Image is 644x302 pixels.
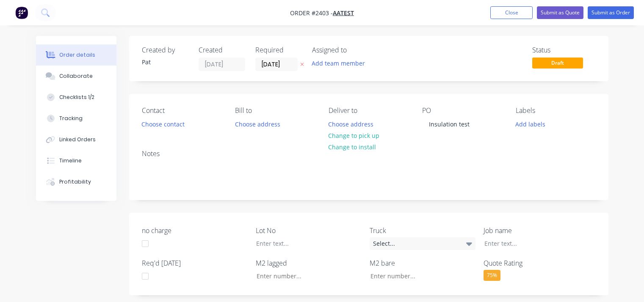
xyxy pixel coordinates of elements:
[36,44,116,66] button: Order details
[142,258,248,268] label: Req'd [DATE]
[36,108,116,129] button: Tracking
[59,136,96,143] div: Linked Orders
[532,58,583,68] span: Draft
[370,237,475,250] div: Select...
[59,51,95,59] div: Order details
[511,118,550,129] button: Add labels
[59,115,83,122] div: Tracking
[235,107,315,115] div: Bill to
[490,6,533,19] button: Close
[36,66,116,87] button: Collaborate
[333,9,354,17] a: AATEST
[422,118,476,130] div: Insulation test
[142,46,188,54] div: Created by
[484,258,589,268] label: Quote Rating
[516,107,596,115] div: Labels
[484,225,589,236] label: Job name
[249,270,361,283] input: Enter number...
[256,225,362,236] label: Lot No
[324,141,381,153] button: Change to install
[307,58,369,69] button: Add team member
[142,58,188,66] div: Pat
[363,270,475,283] input: Enter number...
[588,6,634,19] button: Submit as Order
[255,46,302,54] div: Required
[142,107,222,115] div: Contact
[137,118,189,129] button: Choose contact
[537,6,583,19] button: Submit as Quote
[370,258,475,268] label: M2 bare
[36,129,116,150] button: Linked Orders
[199,46,245,54] div: Created
[290,9,333,17] span: Order #2403 -
[370,225,475,236] label: Truck
[324,130,384,141] button: Change to pick up
[312,46,397,54] div: Assigned to
[422,107,502,115] div: PO
[324,118,378,129] button: Choose address
[312,58,370,69] button: Add team member
[59,157,82,165] div: Timeline
[256,258,362,268] label: M2 lagged
[142,225,248,236] label: no charge
[532,46,596,54] div: Status
[15,6,28,19] img: Factory
[36,171,116,192] button: Profitability
[59,178,91,186] div: Profitability
[36,87,116,108] button: Checklists 1/2
[59,93,94,101] div: Checklists 1/2
[230,118,285,129] button: Choose address
[59,72,93,80] div: Collaborate
[329,107,409,115] div: Deliver to
[484,270,500,281] div: 75%
[36,150,116,171] button: Timeline
[142,150,596,158] div: Notes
